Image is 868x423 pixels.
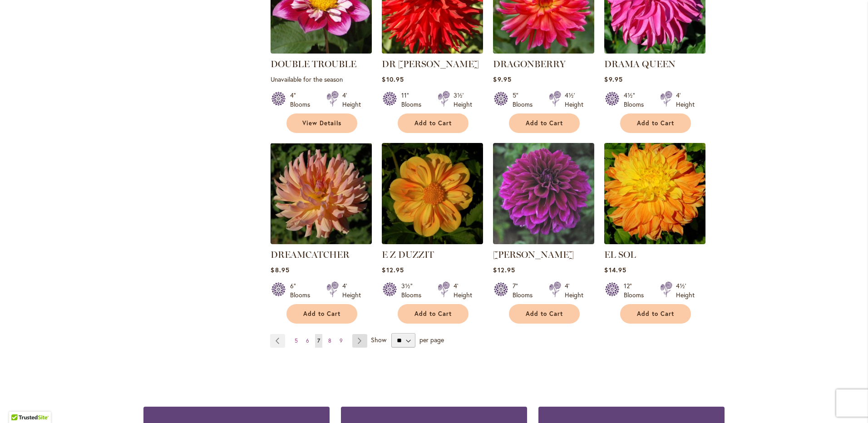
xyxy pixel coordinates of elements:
span: View Details [302,119,341,127]
a: DRAMA QUEEN [604,59,676,69]
iframe: Launch Accessibility Center [7,391,32,416]
a: [PERSON_NAME] [493,249,574,260]
button: Add to Cart [620,304,691,324]
a: Einstein [493,237,594,246]
button: Add to Cart [620,113,691,133]
span: Add to Cart [637,119,674,127]
a: E Z DUZZIT [382,249,434,260]
button: Add to Cart [286,304,357,324]
button: Add to Cart [509,113,580,133]
div: 4' Height [342,281,361,300]
div: 4' Height [565,281,583,300]
span: Add to Cart [637,310,674,318]
span: $8.95 [271,266,289,274]
span: 6 [306,337,309,344]
span: 8 [328,337,331,344]
a: DRAGONBERRY [493,47,594,55]
a: DOUBLE TROUBLE [271,59,356,69]
div: 4' Height [454,281,472,300]
p: Unavailable for the season [271,75,372,84]
span: Add to Cart [526,119,563,127]
a: Dreamcatcher [271,237,372,246]
img: EL SOL [604,143,705,244]
div: 11" Blooms [401,91,427,109]
a: DOUBLE TROUBLE [271,47,372,55]
div: 4½' Height [676,281,695,300]
a: EL SOL [604,249,636,260]
div: 5" Blooms [513,91,538,109]
span: 9 [340,337,343,344]
span: $12.95 [382,266,404,274]
button: Add to Cart [509,304,580,324]
span: Show [371,335,386,344]
div: 4' Height [676,91,695,109]
a: 9 [337,334,345,348]
span: 5 [295,337,298,344]
div: 3½" Blooms [401,281,427,300]
span: Add to Cart [526,310,563,318]
div: 6" Blooms [290,281,316,300]
a: 8 [326,334,334,348]
div: 4' Height [342,91,361,109]
span: $9.95 [493,75,511,84]
div: 3½' Height [454,91,472,109]
a: EL SOL [604,237,705,246]
div: 12" Blooms [624,281,649,300]
a: 6 [304,334,311,348]
img: E Z DUZZIT [382,143,483,244]
span: $14.95 [604,266,626,274]
img: Einstein [493,143,594,244]
a: 5 [292,334,300,348]
a: DRAMA QUEEN [604,47,705,55]
div: 4½' Height [565,91,583,109]
span: $9.95 [604,75,622,84]
span: Add to Cart [303,310,340,318]
div: 7" Blooms [513,281,538,300]
a: DRAGONBERRY [493,59,566,69]
span: $12.95 [493,266,515,274]
a: E Z DUZZIT [382,237,483,246]
a: View Details [286,113,357,133]
span: per page [419,335,444,344]
button: Add to Cart [398,113,469,133]
span: 7 [317,337,320,344]
button: Add to Cart [398,304,469,324]
img: Dreamcatcher [271,143,372,244]
span: $10.95 [382,75,404,84]
div: 4½" Blooms [624,91,649,109]
a: DREAMCATCHER [271,249,350,260]
span: Add to Cart [414,310,452,318]
span: Add to Cart [414,119,452,127]
div: 4" Blooms [290,91,316,109]
a: DR LES [382,47,483,55]
a: DR [PERSON_NAME] [382,59,479,69]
